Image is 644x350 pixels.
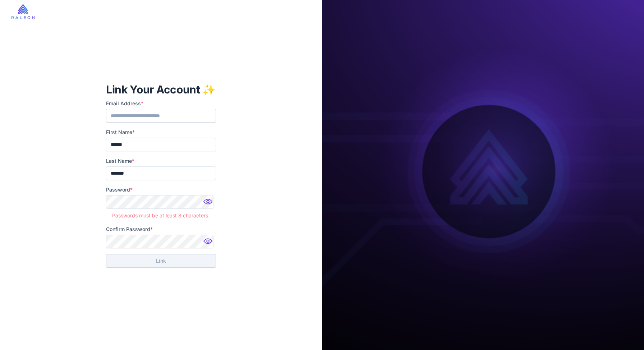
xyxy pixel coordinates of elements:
label: First Name [106,128,216,136]
label: Email Address [106,100,216,107]
label: Confirm Password [106,225,216,233]
img: raleon-logo-whitebg.9aac0268.jpg [11,4,34,19]
label: Last Name [106,157,216,165]
img: Password hidden [202,197,216,211]
img: Password hidden [202,236,216,250]
button: Link [106,254,216,268]
label: Password [106,186,216,194]
keeper-lock: Open Keeper Popup [201,198,209,206]
keeper-lock: Open Keeper Popup [201,237,209,246]
h1: Link Your Account ✨ [106,82,216,97]
div: Passwords must be at least 8 characters. [106,209,216,220]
